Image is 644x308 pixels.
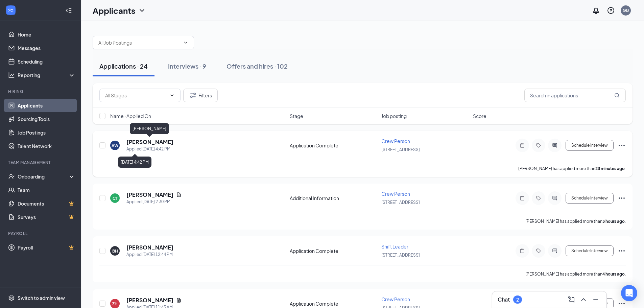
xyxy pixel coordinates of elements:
[381,113,407,119] span: Job posting
[98,39,180,46] input: All Job Postings
[551,195,559,201] svg: ActiveChat
[126,191,173,198] h5: [PERSON_NAME]
[602,219,625,224] b: 3 hours ago
[290,195,377,202] div: Additional Information
[290,113,303,119] span: Stage
[381,200,420,205] span: [STREET_ADDRESS]
[516,297,519,303] div: 2
[290,247,377,254] div: Application Complete
[18,41,75,55] a: Messages
[595,166,625,171] b: 23 minutes ago
[518,248,526,254] svg: Note
[592,295,600,304] svg: Minimize
[7,7,14,14] svg: WorkstreamLogo
[183,40,188,45] svg: ChevronDown
[518,143,526,148] svg: Note
[189,91,197,99] svg: Filter
[566,294,577,305] button: ComposeMessage
[381,147,420,152] span: [STREET_ADDRESS]
[126,138,173,146] h5: [PERSON_NAME]
[566,140,614,151] button: Schedule Interview
[126,198,182,205] div: Applied [DATE] 2:30 PM
[112,143,118,148] div: AW
[18,183,75,197] a: Team
[18,197,75,210] a: DocumentsCrown
[126,297,173,304] h5: [PERSON_NAME]
[534,248,543,254] svg: Tag
[8,231,74,236] div: Payroll
[168,62,206,70] div: Interviews · 9
[566,245,614,256] button: Schedule Interview
[176,298,182,303] svg: Document
[176,192,182,197] svg: Document
[18,55,75,68] a: Scheduling
[126,251,173,258] div: Applied [DATE] 12:44 PM
[618,247,626,255] svg: Ellipses
[18,139,75,153] a: Talent Network
[618,300,626,308] svg: Ellipses
[118,157,151,168] div: [DATE] 4:42 PM
[290,142,377,149] div: Application Complete
[614,93,620,98] svg: MagnifyingGlass
[551,143,559,148] svg: ActiveChat
[113,195,118,201] div: CT
[126,244,173,251] h5: [PERSON_NAME]
[607,6,615,15] svg: QuestionInfo
[525,271,626,277] p: [PERSON_NAME] has applied more than .
[8,160,74,165] div: Team Management
[18,241,75,254] a: PayrollCrown
[126,146,173,152] div: Applied [DATE] 4:42 PM
[592,6,600,15] svg: Notifications
[579,295,588,304] svg: ChevronUp
[18,126,75,139] a: Job Postings
[8,173,15,180] svg: UserCheck
[105,92,167,99] input: All Stages
[110,113,151,119] span: Name · Applied On
[169,93,175,98] svg: ChevronDown
[590,294,601,305] button: Minimize
[226,62,288,70] div: Offers and hires · 102
[618,141,626,149] svg: Ellipses
[18,99,75,112] a: Applicants
[65,7,72,14] svg: Collapse
[18,112,75,126] a: Sourcing Tools
[381,138,410,144] span: Crew Person
[112,248,118,254] div: BH
[8,294,15,301] svg: Settings
[534,143,543,148] svg: Tag
[566,193,614,204] button: Schedule Interview
[621,285,637,301] div: Open Intercom Messenger
[138,6,146,15] svg: ChevronDown
[93,5,135,16] h1: Applicants
[8,89,74,94] div: Hiring
[602,271,625,277] b: 4 hours ago
[130,123,169,134] div: [PERSON_NAME]
[623,7,629,13] div: GB
[381,296,410,302] span: Crew Person
[290,300,377,307] div: Application Complete
[183,89,218,102] button: Filter Filters
[618,194,626,202] svg: Ellipses
[8,72,15,78] svg: Analysis
[381,191,410,197] span: Crew Person
[498,296,510,303] h3: Chat
[567,295,575,304] svg: ComposeMessage
[381,253,420,258] span: [STREET_ADDRESS]
[18,72,76,78] div: Reporting
[534,195,543,201] svg: Tag
[99,62,148,70] div: Applications · 24
[473,113,486,119] span: Score
[518,166,626,171] p: [PERSON_NAME] has applied more than .
[518,195,526,201] svg: Note
[18,210,75,224] a: SurveysCrown
[18,294,65,301] div: Switch to admin view
[112,301,118,307] div: ZH
[524,89,626,102] input: Search in applications
[551,248,559,254] svg: ActiveChat
[525,218,626,224] p: [PERSON_NAME] has applied more than .
[18,173,70,180] div: Onboarding
[578,294,589,305] button: ChevronUp
[18,28,75,41] a: Home
[381,243,408,250] span: Shift Leader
